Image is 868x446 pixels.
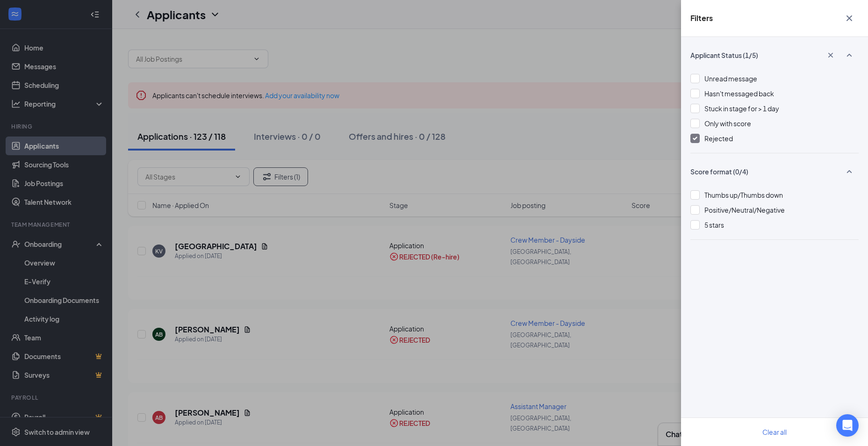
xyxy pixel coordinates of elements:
svg: SmallChevronUp [844,50,855,61]
img: checkbox [693,137,697,140]
button: Cross [821,47,840,63]
button: Cross [840,9,859,27]
button: Clear all [751,423,798,441]
span: Hasn't messaged back [704,89,774,98]
span: 5 stars [704,221,724,229]
span: Positive/Neutral/Negative [704,206,785,214]
h5: Filters [690,13,713,23]
svg: SmallChevronUp [844,166,855,177]
span: Applicant Status (1/5) [690,50,758,60]
div: Open Intercom Messenger [836,414,859,437]
span: Stuck in stage for > 1 day [704,104,779,113]
span: Score format (0/4) [690,167,748,176]
span: Rejected [704,134,733,143]
span: Only with score [704,119,751,128]
span: Thumbs up/Thumbs down [704,191,783,199]
span: Unread message [704,74,757,83]
button: SmallChevronUp [840,163,859,180]
svg: Cross [826,50,835,60]
svg: Cross [844,13,855,24]
button: SmallChevronUp [840,46,859,64]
